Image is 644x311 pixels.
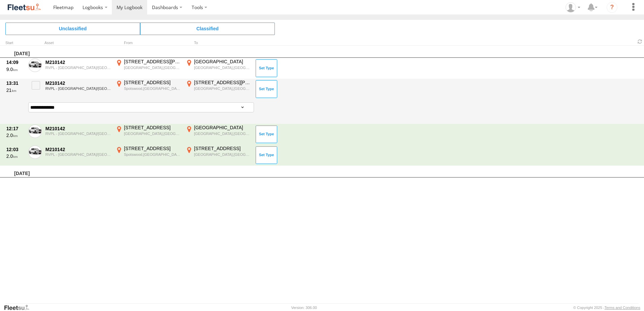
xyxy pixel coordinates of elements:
span: Click to view Classified Trips [140,23,275,35]
div: Version: 306.00 [291,306,317,310]
button: Click to Set [256,80,277,98]
div: [GEOGRAPHIC_DATA],[GEOGRAPHIC_DATA] [124,65,181,70]
div: 21 [6,87,25,93]
div: [GEOGRAPHIC_DATA] [194,125,251,131]
div: RVPL - [GEOGRAPHIC_DATA]/[GEOGRAPHIC_DATA]/[GEOGRAPHIC_DATA] [45,152,111,157]
div: [GEOGRAPHIC_DATA],[GEOGRAPHIC_DATA] [194,65,251,70]
label: Click to View Event Location [115,145,182,165]
label: Click to View Event Location [115,59,182,78]
div: [GEOGRAPHIC_DATA] [194,59,251,65]
div: © Copyright 2025 - [573,306,640,310]
div: Click to Sort [5,41,26,45]
div: [STREET_ADDRESS] [194,145,251,151]
div: M210142 [45,146,111,152]
button: Click to Set [256,146,277,164]
span: Refresh [636,38,644,45]
div: M210142 [45,59,111,65]
div: To [185,41,252,45]
span: Click to view Unclassified Trips [5,23,140,35]
label: Click to View Event Location [185,59,252,78]
div: 14:09 [6,59,25,65]
div: RVPL - [GEOGRAPHIC_DATA]/[GEOGRAPHIC_DATA]/[GEOGRAPHIC_DATA] [45,132,111,136]
label: Click to View Event Location [115,79,182,99]
div: Asset [44,41,112,45]
div: 2.0 [6,153,25,159]
div: [STREET_ADDRESS][PERSON_NAME] [194,79,251,85]
label: Click to View Event Location [185,145,252,165]
div: [STREET_ADDRESS] [124,125,181,131]
label: Click to View Event Location [115,125,182,144]
div: 2.0 [6,132,25,138]
i: ? [607,2,617,13]
div: RVPL - [GEOGRAPHIC_DATA]/[GEOGRAPHIC_DATA]/[GEOGRAPHIC_DATA] [45,66,111,70]
label: Click to View Event Location [185,125,252,144]
label: Click to View Event Location [185,79,252,99]
a: Visit our Website [4,304,35,311]
div: [GEOGRAPHIC_DATA],[GEOGRAPHIC_DATA] [194,86,251,91]
div: 12:03 [6,146,25,152]
div: [GEOGRAPHIC_DATA],[GEOGRAPHIC_DATA] [124,131,181,136]
button: Click to Set [256,59,277,77]
div: From [115,41,182,45]
div: [GEOGRAPHIC_DATA],[GEOGRAPHIC_DATA] [194,131,251,136]
button: Click to Set [256,126,277,143]
img: fleetsu-logo-horizontal.svg [7,3,42,12]
div: Anthony Winton [563,2,583,12]
div: [STREET_ADDRESS] [124,145,181,151]
div: RVPL - [GEOGRAPHIC_DATA]/[GEOGRAPHIC_DATA]/[GEOGRAPHIC_DATA] [45,87,111,91]
div: 9.0 [6,66,25,72]
div: Spotswood,[GEOGRAPHIC_DATA] [124,152,181,157]
div: M210142 [45,80,111,86]
div: [STREET_ADDRESS] [124,79,181,85]
div: 12:17 [6,126,25,132]
div: 13:31 [6,80,25,86]
div: Spotswood,[GEOGRAPHIC_DATA] [124,86,181,91]
a: Terms and Conditions [605,306,640,310]
div: [STREET_ADDRESS][PERSON_NAME] [124,59,181,65]
div: M210142 [45,126,111,132]
div: [GEOGRAPHIC_DATA],[GEOGRAPHIC_DATA] [194,152,251,157]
